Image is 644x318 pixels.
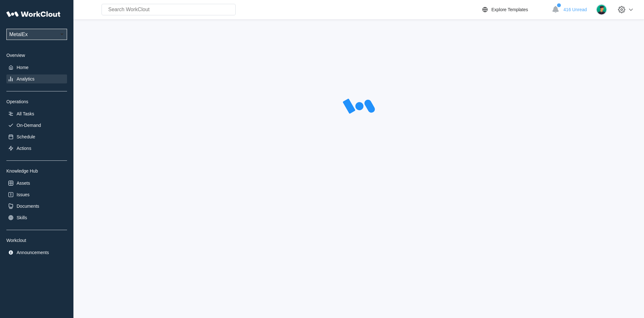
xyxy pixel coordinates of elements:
[17,181,30,186] div: Assets
[564,7,587,12] span: 416 Unread
[17,134,35,139] div: Schedule
[17,146,31,151] div: Actions
[17,111,34,116] div: All Tasks
[17,123,41,128] div: On-Demand
[6,74,67,83] a: Analytics
[6,132,67,141] a: Schedule
[17,215,27,220] div: Skills
[102,4,236,15] input: Search WorkClout
[6,238,67,243] div: Workclout
[17,65,28,70] div: Home
[17,76,34,81] div: Analytics
[6,121,67,130] a: On-Demand
[17,204,39,209] div: Documents
[17,250,49,255] div: Announcements
[481,6,549,13] a: Explore Templates
[6,202,67,211] a: Documents
[6,168,67,174] div: Knowledge Hub
[6,109,67,118] a: All Tasks
[6,213,67,222] a: Skills
[6,53,67,58] div: Overview
[6,179,67,188] a: Assets
[491,7,528,12] div: Explore Templates
[6,144,67,153] a: Actions
[6,99,67,104] div: Operations
[6,63,67,72] a: Home
[596,4,607,15] img: user.png
[6,248,67,257] a: Announcements
[17,192,29,197] div: Issues
[6,190,67,199] a: Issues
